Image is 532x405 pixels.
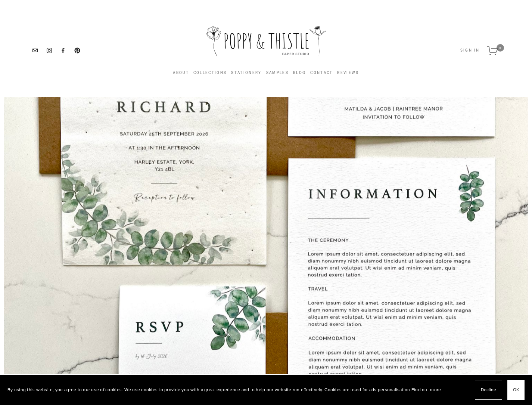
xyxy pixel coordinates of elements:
a: 0 items in cart [483,37,508,64]
a: Blog [293,69,306,77]
img: Poppy &amp; Thistle [206,26,326,60]
a: Collections [193,69,227,77]
span: OK [513,384,519,395]
span: Sign In [460,48,479,52]
button: Sign In [460,49,479,52]
button: OK [507,380,525,400]
a: Samples [266,69,289,77]
a: About [173,71,189,75]
p: By using this website, you agree to our use of cookies. We use cookies to provide you with a grea... [7,384,441,395]
button: Decline [475,380,502,400]
a: Stationery [231,71,261,75]
a: Contact [310,69,333,77]
a: Reviews [337,69,359,77]
a: Find out more [411,386,441,393]
span: Decline [481,384,496,395]
span: 0 [497,44,504,52]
